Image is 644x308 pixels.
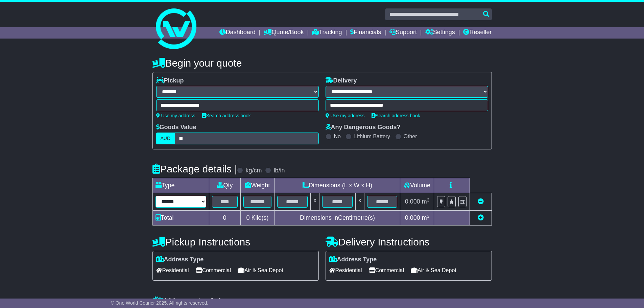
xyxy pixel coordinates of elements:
label: Any Dangerous Goods? [326,124,401,131]
sup: 3 [427,197,430,203]
h4: Delivery Instructions [326,236,492,247]
a: Search address book [372,113,420,118]
sup: 3 [427,214,430,219]
label: Lithium Battery [354,133,390,140]
span: Air & Sea Depot [238,265,283,276]
h4: Warranty & Insurance [152,296,492,307]
td: Dimensions in Centimetre(s) [275,211,400,226]
a: Financials [350,27,381,39]
label: No [334,133,341,140]
span: © One World Courier 2025. All rights reserved. [111,300,209,306]
h4: Pickup Instructions [152,236,319,247]
td: Kilo(s) [240,211,275,226]
a: Settings [425,27,455,39]
td: x [355,193,364,211]
span: Air & Sea Depot [411,265,456,276]
a: Use my address [326,113,365,118]
label: Delivery [326,77,357,85]
a: Support [389,27,417,39]
span: m [422,198,430,205]
td: Volume [400,178,434,193]
label: Other [404,133,417,140]
a: Reseller [463,27,492,39]
span: Commercial [369,265,404,276]
span: 0 [246,214,249,221]
span: 0.000 [405,198,420,205]
span: m [422,214,430,221]
td: Weight [240,178,275,193]
span: Residential [329,265,362,276]
span: 0.000 [405,214,420,221]
label: lb/in [273,167,285,174]
label: Pickup [156,77,184,85]
span: Residential [156,265,189,276]
label: kg/cm [245,167,262,174]
td: 0 [209,211,240,226]
td: x [311,193,319,211]
a: Quote/Book [264,27,304,39]
label: Address Type [156,256,204,263]
td: Total [152,211,209,226]
a: Remove this item [478,198,484,205]
a: Add new item [478,214,484,221]
label: Address Type [329,256,377,263]
a: Tracking [312,27,342,39]
td: Qty [209,178,240,193]
label: AUD [156,133,175,144]
label: Goods Value [156,124,196,131]
a: Use my address [156,113,195,118]
a: Dashboard [219,27,256,39]
span: Commercial [196,265,231,276]
a: Search address book [202,113,251,118]
td: Dimensions (L x W x H) [275,178,400,193]
td: Type [152,178,209,193]
h4: Begin your quote [152,57,492,69]
h4: Package details | [152,163,237,174]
